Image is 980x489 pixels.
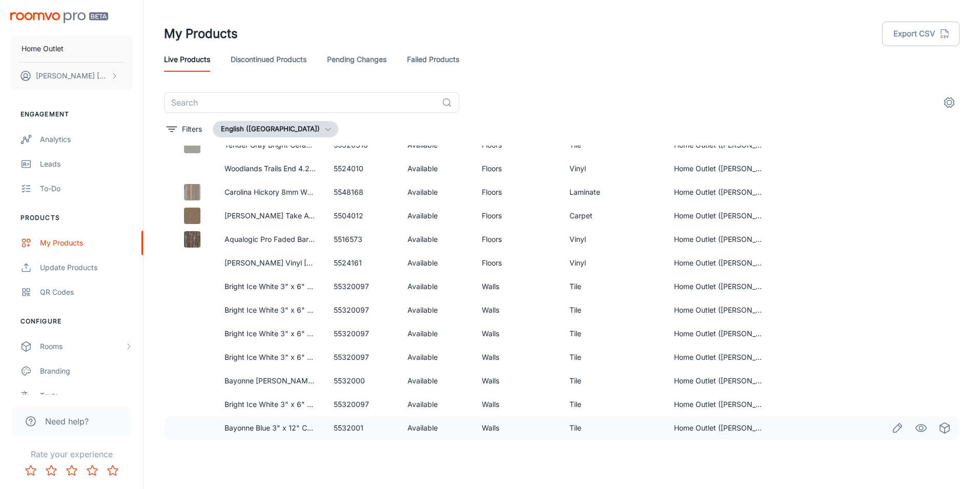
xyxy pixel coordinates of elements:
td: 5524010 [325,157,400,180]
td: Available [399,369,474,393]
td: Tile [561,322,666,345]
button: Rate 2 star [41,460,62,481]
td: 5548168 [325,180,400,204]
div: To-do [40,183,133,194]
a: Bright Ice White 3" x 6" Ceramic Wall Tile [224,329,364,338]
td: 55320097 [325,393,400,416]
td: Walls [474,393,561,416]
td: Home Outlet ([PERSON_NAME] & Company) [666,322,775,345]
p: Filters [182,124,202,135]
td: Tile [561,345,666,369]
button: Home Outlet [10,35,133,62]
td: Floors [474,180,561,204]
div: Branding [40,365,133,377]
td: Home Outlet ([PERSON_NAME] & Company) [666,228,775,251]
p: Home Outlet [22,43,64,54]
div: My Products [40,237,133,249]
td: Home Outlet ([PERSON_NAME] & Company) [666,393,775,416]
a: Live Products [164,47,210,72]
td: Tile [561,369,666,393]
td: Walls [474,345,561,369]
button: Rate 1 star [21,460,41,481]
a: Failed Products [407,47,459,72]
td: Home Outlet ([PERSON_NAME] & Company) [666,369,775,393]
div: Texts [40,390,133,401]
a: Pending Changes [327,47,386,72]
button: Export CSV [882,22,959,46]
td: 55320097 [325,275,400,298]
td: Home Outlet ([PERSON_NAME] & Company) [666,157,775,180]
td: Home Outlet ([PERSON_NAME] & Company) [666,180,775,204]
td: Tile [561,298,666,322]
td: 5532000 [325,369,400,393]
td: Home Outlet ([PERSON_NAME] & Company) [666,298,775,322]
div: Analytics [40,134,133,145]
td: Tile [561,275,666,298]
td: 55320097 [325,345,400,369]
td: Vinyl [561,228,666,251]
td: 5524161 [325,251,400,275]
a: Bayonne Blue 3" x 12" Ceramic Wall Tile [224,423,359,432]
button: Rate 4 star [82,460,103,481]
button: English ([GEOGRAPHIC_DATA]) [213,121,338,137]
td: Home Outlet ([PERSON_NAME] & Company) [666,416,775,440]
td: Carpet [561,204,666,228]
button: Rate 3 star [62,460,82,481]
td: Available [399,298,474,322]
td: Available [399,251,474,275]
td: Available [399,322,474,345]
div: Rooms [40,341,125,352]
td: Walls [474,298,561,322]
td: Floors [474,157,561,180]
td: Home Outlet ([PERSON_NAME] & Company) [666,275,775,298]
a: Bright Ice White 3" x 6" Ceramic Wall Tile [224,400,364,409]
td: 5516573 [325,228,400,251]
button: Rate 5 star [103,460,123,481]
td: 5532001 [325,416,400,440]
td: Available [399,416,474,440]
td: Tile [561,416,666,440]
button: [PERSON_NAME] [PERSON_NAME] [10,63,133,89]
td: Walls [474,322,561,345]
td: Home Outlet ([PERSON_NAME] & Company) [666,251,775,275]
span: Need help? [45,415,89,427]
td: Laminate [561,180,666,204]
a: Discontinued Products [231,47,307,72]
a: Carolina Hickory 8mm Waterproof Laminate Flooring [224,188,400,196]
td: Available [399,275,474,298]
a: Aqualogic Pro Faded Barn 4.5mm Vinyl Flooring w/ Pad [224,235,411,243]
a: Woodlands Trails End 4.2mm Vinyl Flooring w/Pad [224,164,393,173]
h1: My Products [164,25,238,43]
div: QR Codes [40,287,133,298]
td: 5504012 [325,204,400,228]
td: Floors [474,228,561,251]
img: Roomvo PRO Beta [10,12,108,23]
td: Available [399,204,474,228]
div: Leads [40,158,133,170]
td: Walls [474,416,561,440]
td: Floors [474,251,561,275]
p: [PERSON_NAME] [PERSON_NAME] [36,70,108,81]
p: Rate your experience [8,448,135,460]
td: Vinyl [561,157,666,180]
td: Available [399,228,474,251]
td: Floors [474,204,561,228]
a: Bright Ice White 3" x 6" Ceramic Wall Tile [224,305,364,314]
button: filter [164,121,205,137]
td: Home Outlet ([PERSON_NAME] & Company) [666,204,775,228]
a: Edit [889,419,906,437]
a: Bayonne [PERSON_NAME] 3"x12" Ceramic Wall Tile [224,376,400,385]
td: Available [399,393,474,416]
td: Tile [561,393,666,416]
a: [PERSON_NAME] Vinyl [PERSON_NAME] w/Pad [224,258,386,267]
a: See in Virtual Samples [936,419,953,437]
td: Available [399,157,474,180]
td: 55320097 [325,322,400,345]
td: 55320097 [325,298,400,322]
td: Home Outlet ([PERSON_NAME] & Company) [666,345,775,369]
div: Update Products [40,262,133,273]
td: Walls [474,369,561,393]
input: Search [164,92,438,113]
button: settings [939,92,959,113]
a: Bright Ice White 3" x 6" Ceramic Wall Tile [224,282,364,291]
